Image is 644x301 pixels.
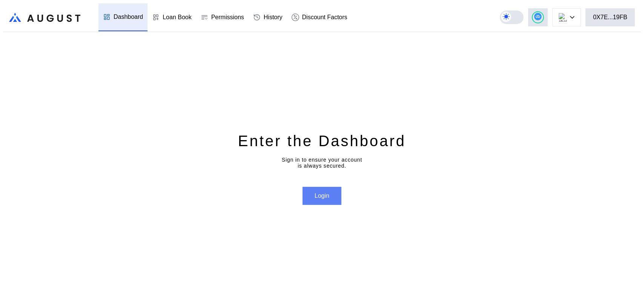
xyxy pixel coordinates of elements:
[302,14,347,21] div: Discount Factors
[559,13,567,21] img: chain logo
[303,187,341,205] button: Login
[586,8,635,26] button: 0X7E...19FB
[211,14,244,21] div: Permissions
[98,3,148,31] a: Dashboard
[287,3,352,31] a: Discount Factors
[114,14,143,20] div: Dashboard
[163,14,192,21] div: Loan Book
[249,3,287,31] a: History
[593,14,627,21] div: 0X7E...19FB
[196,3,249,31] a: Permissions
[148,3,196,31] a: Loan Book
[238,131,406,151] div: Enter the Dashboard
[552,8,581,26] button: chain logo
[282,157,362,169] div: Sign in to ensure your account is always secured.
[264,14,283,21] div: History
